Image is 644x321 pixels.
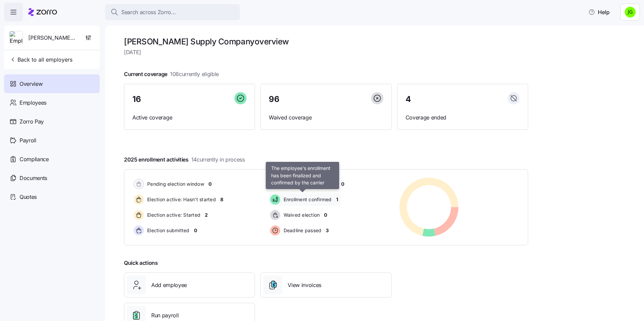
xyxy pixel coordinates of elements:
[10,31,23,45] img: Employer logo
[4,93,100,112] a: Employees
[132,113,247,122] span: Active coverage
[406,113,520,122] span: Coverage ended
[282,196,332,203] span: Enrollment confirmed
[4,112,100,131] a: Zorro Pay
[583,5,615,19] button: Help
[9,56,72,64] span: Back to all employers
[145,196,216,203] span: Election active: Hasn't started
[151,311,179,320] span: Run payroll
[124,259,158,267] span: Quick actions
[124,70,219,78] span: Current coverage
[269,95,279,103] span: 96
[170,70,219,78] span: 108 currently eligible
[4,74,100,93] a: Overview
[20,117,44,126] span: Zorro Pay
[282,212,320,218] span: Waived election
[269,113,383,122] span: Waived coverage
[336,196,338,203] span: 1
[20,99,46,107] span: Employees
[625,7,636,17] img: a4774ed6021b6d0ef619099e609a7ec5
[20,193,37,201] span: Quotes
[20,174,47,182] span: Documents
[588,8,610,16] span: Help
[4,150,100,169] a: Compliance
[124,155,245,164] span: 2025 enrollment activities
[145,181,204,187] span: Pending election window
[124,36,528,47] h1: [PERSON_NAME] Supply Company overview
[145,212,200,218] span: Election active: Started
[20,136,36,145] span: Payroll
[220,196,223,203] span: 8
[4,131,100,150] a: Payroll
[288,281,321,289] span: View invoices
[282,181,337,187] span: Carrier application sent
[282,227,322,234] span: Deadline passed
[132,95,141,103] span: 16
[4,169,100,187] a: Documents
[20,80,42,88] span: Overview
[28,34,77,42] span: [PERSON_NAME] Supply Company
[324,212,327,218] span: 0
[205,212,208,218] span: 2
[326,227,329,234] span: 3
[151,281,187,289] span: Add employee
[191,155,245,164] span: 14 currently in process
[4,187,100,206] a: Quotes
[341,181,344,187] span: 0
[105,4,240,20] button: Search across Zorro...
[406,95,411,103] span: 4
[208,181,212,187] span: 0
[124,48,528,57] span: [DATE]
[7,53,75,66] button: Back to all employers
[194,227,197,234] span: 0
[121,8,176,16] span: Search across Zorro...
[20,155,49,164] span: Compliance
[145,227,190,234] span: Election submitted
